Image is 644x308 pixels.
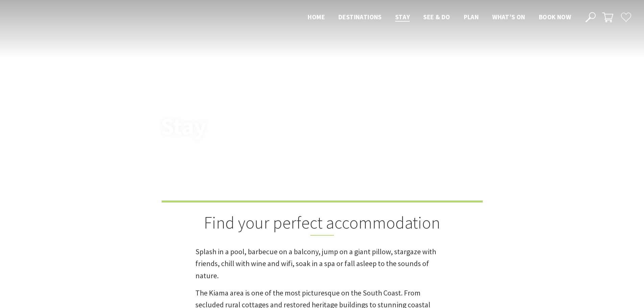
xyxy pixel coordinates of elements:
h1: Stay [161,113,352,139]
span: Plan [464,13,479,21]
a: Destinations [338,13,382,22]
a: See & Do [423,13,450,22]
p: Splash in a pool, barbecue on a balcony, jump on a giant pillow, stargaze with friends, chill wit... [195,246,449,282]
a: Stay [395,13,410,22]
span: What’s On [492,13,525,21]
span: Stay [395,13,410,21]
h2: Find your perfect accommodation [195,213,449,236]
a: Home [308,13,325,22]
span: Home [308,13,325,21]
span: Destinations [338,13,382,21]
span: See & Do [423,13,450,21]
a: Book now [539,13,571,22]
span: Book now [539,13,571,21]
nav: Main Menu [301,12,578,23]
a: Plan [464,13,479,22]
a: What’s On [492,13,525,22]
